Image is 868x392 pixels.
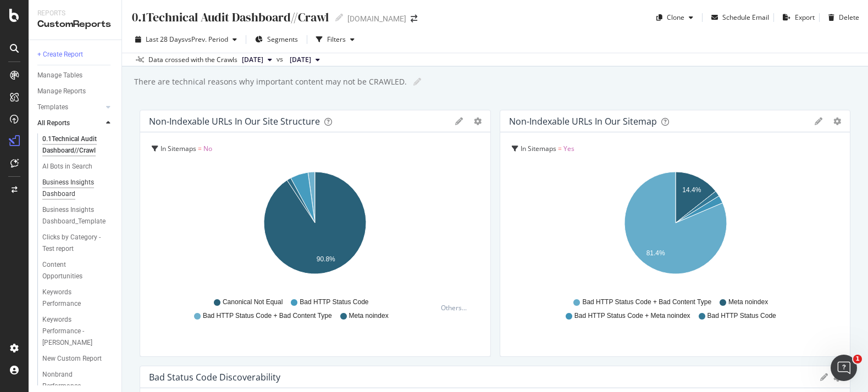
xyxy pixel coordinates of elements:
[42,161,114,172] a: AI Bots in Search
[242,55,263,65] span: 2025 Sep. 8th
[42,161,92,172] div: AI Bots in Search
[42,259,103,282] div: Content Opportunities
[37,117,70,129] div: All Reports
[149,165,481,293] svg: A chart.
[198,144,202,153] span: =
[42,133,107,156] div: 0.1Technical Audit Dashboard//Crawl
[335,14,343,21] i: Edit report name
[509,116,657,127] div: Non-Indexable URLs in our sitemap
[707,9,769,26] button: Schedule Email
[574,311,690,321] span: Bad HTTP Status Code + Meta noindex
[833,117,841,125] div: gear
[413,78,421,86] i: Edit report name
[795,13,815,22] div: Export
[500,110,851,357] div: Non-Indexable URLs in our sitemapgeargearIn Sitemaps = YesA chart.Bad HTTP Status Code + Bad Cont...
[148,55,237,65] div: Data crossed with the Crawls
[37,86,86,97] div: Manage Reports
[42,353,114,365] a: New Custom Report
[42,369,104,392] div: Nonbrand Performance
[42,314,108,349] div: Keywords Performance - Rachel WIP
[707,311,776,321] span: Bad HTTP Status Code
[42,133,114,156] a: 0.1Technical Audit Dashboard//Crawl
[563,144,574,153] span: Yes
[42,204,108,227] div: Business Insights Dashboard_Template
[42,177,106,200] div: Business Insights Dashboard
[285,53,324,66] button: [DATE]
[203,144,212,153] span: No
[237,53,277,66] button: [DATE]
[290,55,311,65] span: 2025 Aug. 11th
[853,355,862,363] span: 1
[778,9,815,26] button: Export
[37,49,114,60] a: + Create Report
[133,76,407,87] div: There are technical reasons why important content may not be CRAWLED.
[831,355,857,381] iframe: Intercom live chat
[37,18,113,31] div: CustomReports
[146,35,185,44] span: Last 28 Days
[349,311,389,321] span: Meta noindex
[474,117,482,125] div: gear
[37,102,103,113] a: Templates
[37,49,83,60] div: + Create Report
[411,15,417,23] div: arrow-right-arrow-left
[37,102,68,113] div: Templates
[646,249,665,257] text: 81.4%
[728,298,768,307] span: Meta noindex
[347,13,406,24] div: [DOMAIN_NAME]
[667,13,684,22] div: Clone
[441,303,472,312] div: Others...
[824,9,859,26] button: Delete
[149,372,280,383] div: Bad Status Code Discoverability
[277,54,285,64] span: vs
[223,298,283,307] span: Canonical Not Equal
[42,259,114,282] a: Content Opportunities
[42,177,114,200] a: Business Insights Dashboard
[161,144,196,153] span: In Sitemaps
[185,35,228,44] span: vs Prev. Period
[327,35,346,44] div: Filters
[251,31,302,48] button: Segments
[42,232,106,255] div: Clicks by Category -Test report
[317,255,335,263] text: 90.8%
[42,204,114,227] a: Business Insights Dashboard_Template
[37,70,82,81] div: Manage Tables
[267,35,298,44] span: Segments
[42,314,114,349] a: Keywords Performance - [PERSON_NAME]
[131,9,329,26] div: 0.1Technical Audit Dashboard//Crawl
[300,298,368,307] span: Bad HTTP Status Code
[839,13,859,22] div: Delete
[312,31,359,48] button: Filters
[558,144,562,153] span: =
[582,298,711,307] span: Bad HTTP Status Code + Bad Content Type
[131,31,241,48] button: Last 28 DaysvsPrev. Period
[682,186,701,194] text: 14.4%
[42,287,114,310] a: Keywords Performance
[521,144,556,153] span: In Sitemaps
[42,369,114,392] a: Nonbrand Performance
[37,70,114,81] a: Manage Tables
[652,9,698,26] button: Clone
[37,86,114,97] a: Manage Reports
[722,13,769,22] div: Schedule Email
[149,116,320,127] div: Non-Indexable URLs in our Site Structure
[37,9,113,18] div: Reports
[37,117,103,129] a: All Reports
[140,110,491,357] div: Non-Indexable URLs in our Site StructuregeargearIn Sitemaps = NoA chart.Canonical Not EqualBad HT...
[42,287,104,310] div: Keywords Performance
[42,353,102,365] div: New Custom Report
[203,311,332,321] span: Bad HTTP Status Code + Bad Content Type
[42,232,114,255] a: Clicks by Category -Test report
[509,165,842,293] svg: A chart.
